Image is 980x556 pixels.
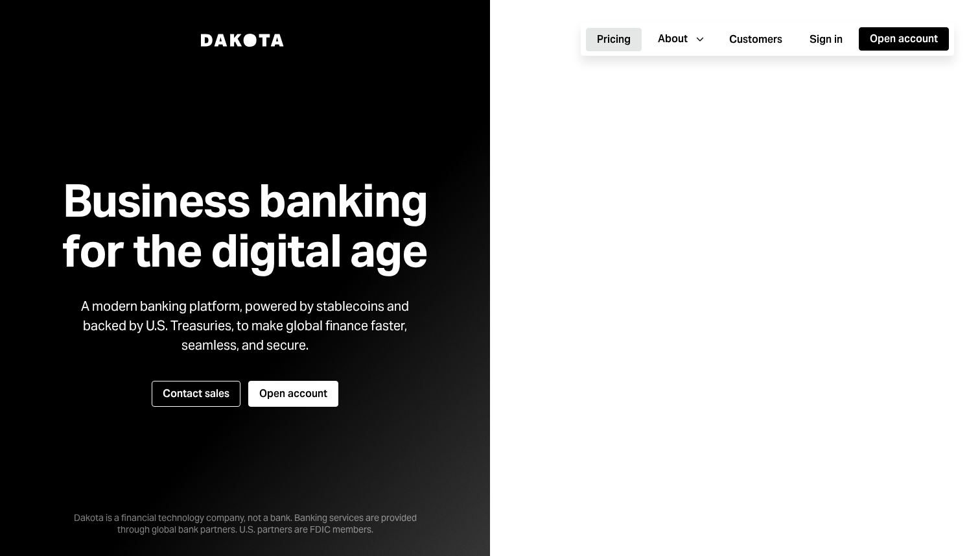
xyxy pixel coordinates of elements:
[647,27,713,51] button: About
[248,381,338,407] button: Open account
[718,28,793,51] button: Customers
[152,381,240,407] button: Contact sales
[799,27,854,52] a: Sign in
[70,296,420,355] div: A modern banking platform, powered by stablecoins and backed by U.S. Treasuries, to make global f...
[47,176,443,276] h1: Business banking for the digital age
[586,27,642,52] a: Pricing
[799,28,854,51] button: Sign in
[718,27,793,52] a: Customers
[586,28,642,51] button: Pricing
[658,32,688,46] div: About
[51,491,439,535] div: Dakota is a financial technology company, not a bank. Banking services are provided through globa...
[859,27,949,51] button: Open account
